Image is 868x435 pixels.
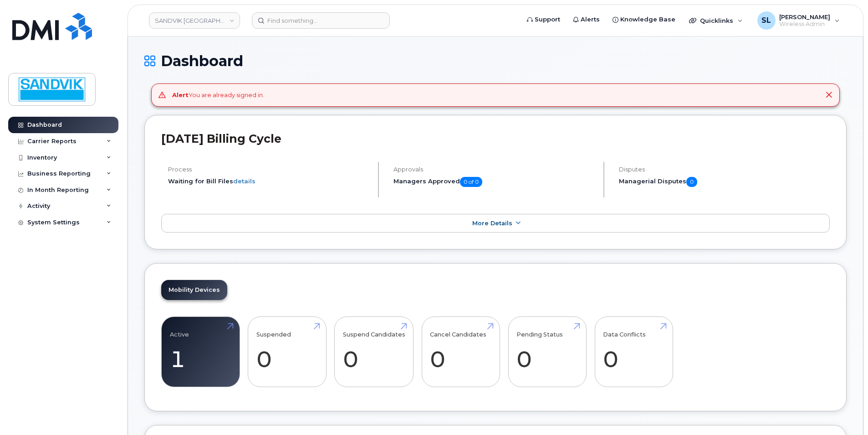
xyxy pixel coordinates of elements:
h4: Process [168,166,370,173]
a: Suspended 0 [256,322,318,382]
h5: Managers Approved [393,177,596,187]
h4: Approvals [393,166,596,173]
h5: Managerial Disputes [619,177,830,187]
a: Mobility Devices [161,280,227,300]
li: Waiting for Bill Files [168,177,370,186]
h4: Disputes [619,166,830,173]
span: More Details [472,220,512,227]
div: You are already signed in. [172,91,264,99]
a: Data Conflicts 0 [603,322,664,382]
strong: Alert [172,91,189,98]
span: 0 [686,177,697,187]
a: details [233,177,255,185]
span: 0 of 0 [460,177,482,187]
h1: Dashboard [144,53,847,69]
h2: [DATE] Billing Cycle [161,132,830,145]
a: Cancel Candidates 0 [430,322,491,382]
a: Suspend Candidates 0 [343,322,405,382]
a: Pending Status 0 [516,322,578,382]
a: Active 1 [170,322,231,382]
